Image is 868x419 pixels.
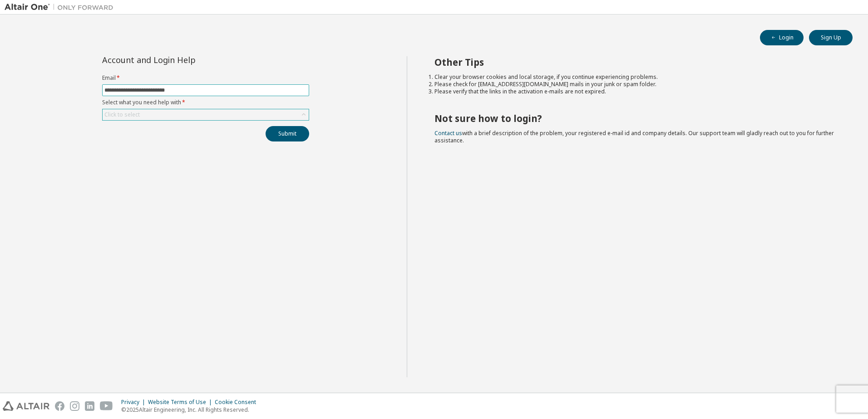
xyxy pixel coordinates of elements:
div: Privacy [121,399,148,406]
label: Email [102,74,309,82]
img: Altair One [5,3,118,12]
li: Please check for [EMAIL_ADDRESS][DOMAIN_NAME] mails in your junk or spam folder. [434,81,837,88]
div: Website Terms of Use [148,399,215,406]
h2: Other Tips [434,56,837,68]
span: with a brief description of the problem, your registered e-mail id and company details. Our suppo... [434,129,834,144]
img: linkedin.svg [85,401,94,411]
img: youtube.svg [100,401,113,411]
a: Contact us [434,129,462,137]
h2: Not sure how to login? [434,112,837,124]
div: Cookie Consent [215,399,261,406]
p: © 2025 Altair Engineering, Inc. All Rights Reserved. [121,406,261,414]
div: Click to select [104,111,140,118]
label: Select what you need help with [102,99,309,106]
img: altair_logo.svg [3,401,49,411]
img: facebook.svg [55,401,64,411]
div: Account and Login Help [102,56,268,63]
li: Please verify that the links in the activation e-mails are not expired. [434,88,837,95]
button: Sign Up [809,30,853,45]
button: Login [760,30,804,45]
img: instagram.svg [70,401,79,411]
button: Submit [266,126,309,141]
li: Clear your browser cookies and local storage, if you continue experiencing problems. [434,73,837,81]
div: Click to select [103,109,309,120]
